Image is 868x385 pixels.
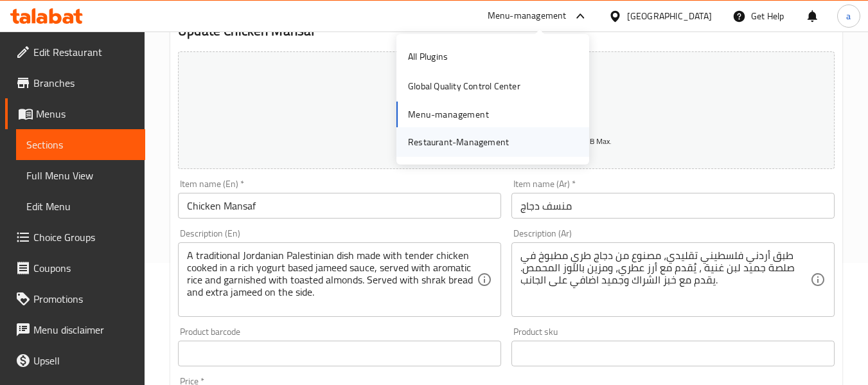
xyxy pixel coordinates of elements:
span: Sections [26,137,135,152]
span: Edit Menu [26,199,135,214]
span: Branches [33,75,135,91]
span: Menu disclaimer [33,322,135,337]
input: Please enter product sku [511,341,835,366]
a: Menu disclaimer [5,314,145,345]
span: Coupons [33,260,135,276]
div: Global Quality Control Center [408,79,520,93]
a: Upsell [5,345,145,376]
div: Menu-management [488,8,567,24]
span: Edit Restaurant [33,44,135,60]
a: Menus [5,98,145,129]
a: Sections [16,129,145,160]
a: Edit Restaurant [5,37,145,67]
input: Enter name Ar [511,193,835,219]
textarea: A traditional Jordanian Palestinian dish made with tender chicken cooked in a rich yogurt based j... [187,249,477,310]
div: Restaurant-Management [408,135,509,149]
span: a [846,9,851,23]
p: Add item image [198,118,815,133]
span: Promotions [33,291,135,307]
input: Enter name En [178,193,501,219]
div: All Plugins [408,49,448,64]
input: Please enter product barcode [178,341,501,366]
span: Choice Groups [33,229,135,245]
h2: Update Chicken Mansaf [178,21,835,40]
div: [GEOGRAPHIC_DATA] [627,9,712,23]
a: Choice Groups [5,222,145,253]
span: Upsell [33,353,135,368]
a: Coupons [5,253,145,283]
a: Edit Menu [16,191,145,222]
button: Add item imageImage Size: 1200 x 800 px / Image formats: jpg, png / 5MB Max. [178,51,835,169]
a: Branches [5,67,145,98]
textarea: طبق أردني فلسطيني تقليدي، مصنوع من دجاج طري مطبوخ في صلصة جميد لبن غنية ، يُقدم مع أرز عطري، ومزي... [520,249,810,310]
a: Full Menu View [16,160,145,191]
span: Menus [36,106,135,121]
a: Promotions [5,283,145,314]
span: Full Menu View [26,168,135,183]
